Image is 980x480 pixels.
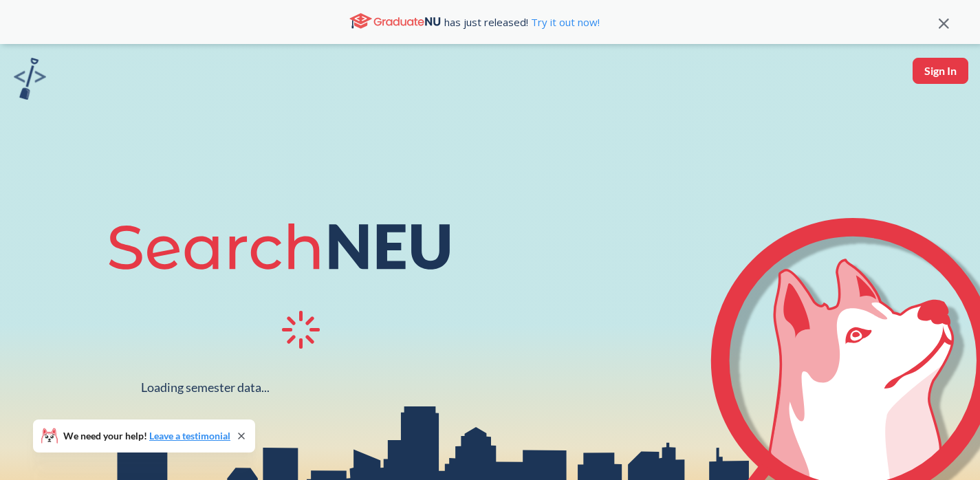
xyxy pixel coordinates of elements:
span: has just released! [444,14,600,30]
button: Sign In [913,58,968,84]
img: sandbox logo [14,58,46,100]
div: Loading semester data... [141,380,270,395]
a: Try it out now! [528,15,600,29]
a: Leave a testimonial [149,430,230,441]
span: We need your help! [63,431,230,441]
a: sandbox logo [14,58,46,104]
